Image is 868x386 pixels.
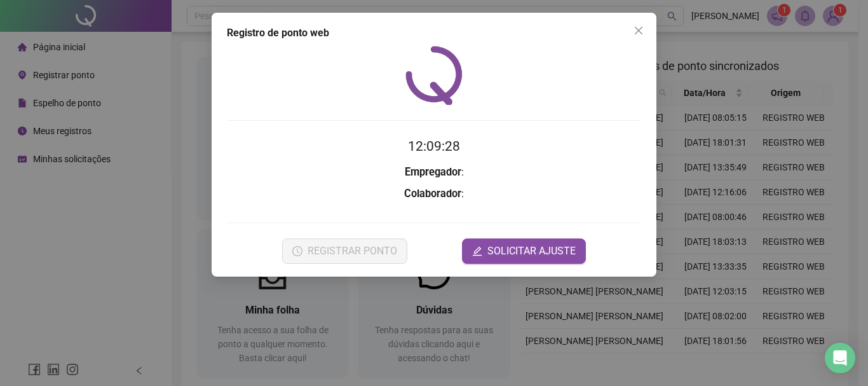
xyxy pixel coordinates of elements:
strong: Empregador [405,166,461,178]
button: editSOLICITAR AJUSTE [462,238,586,264]
h3: : [227,186,641,202]
h3: : [227,164,641,181]
img: QRPoint [405,46,463,105]
span: SOLICITAR AJUSTE [487,244,576,259]
span: edit [472,246,482,256]
span: close [634,25,644,36]
button: Close [628,20,649,41]
div: Open Intercom Messenger [825,343,855,373]
time: 12:09:28 [408,139,460,154]
div: Registro de ponto web [227,25,641,41]
button: REGISTRAR PONTO [282,238,407,264]
strong: Colaborador [404,188,461,200]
